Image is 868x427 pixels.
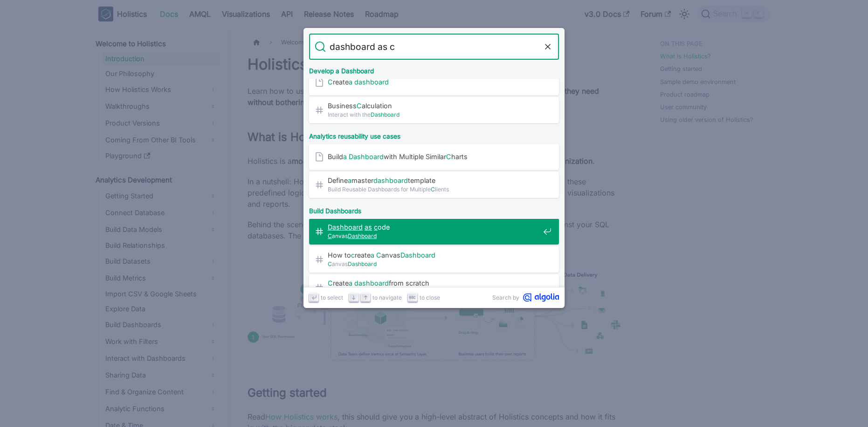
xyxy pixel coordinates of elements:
[542,41,553,52] button: Clear the query
[328,78,333,86] mark: C
[328,259,539,268] span: anvas
[343,153,347,161] mark: a
[523,293,559,302] svg: Algolia
[309,69,559,95] a: Createa dashboard
[365,223,372,231] mark: as
[309,144,559,170] a: Builda Dashboardwith Multiple SimilarCharts
[307,200,561,218] div: Build Dashboards
[349,153,384,161] mark: Dashboard
[309,172,559,198] a: Defineamasterdashboardtemplate​Build Reusable Dashboards for MultipleClients
[309,246,559,273] a: How tocreatea CanvasDashboard​CanvasDashboard
[328,260,332,267] mark: C
[328,223,363,231] mark: Dashboard
[307,60,561,78] div: Develop a Dashboard
[328,185,539,194] span: Build Reusable Dashboards for Multiple lients
[371,251,374,259] mark: a
[328,251,539,259] span: How to reate anvas ​
[349,279,352,287] mark: a
[373,176,408,184] mark: dashboard
[328,231,539,240] span: anvas
[372,293,402,302] span: to navigate
[371,111,400,118] mark: Dashboard
[321,293,343,302] span: to select
[431,186,435,193] mark: C
[350,294,357,301] svg: Arrow down
[328,152,539,161] span: Build with Multiple Similar harts
[409,294,416,301] svg: Escape key
[326,34,542,60] input: Search docs
[328,232,332,239] mark: C
[310,294,317,301] svg: Enter key
[328,279,539,287] span: reate from scratch​
[354,279,389,287] mark: dashboard
[348,232,377,239] mark: Dashboard
[420,293,440,302] span: to close
[307,125,561,144] div: Analytics reusability use cases
[446,153,451,161] mark: C
[328,110,539,119] span: Interact with the
[374,223,378,231] mark: c
[351,251,355,259] mark: c
[354,78,389,86] mark: dashboard
[328,101,539,110] span: Business alculation​
[357,102,362,110] mark: C
[328,176,539,185] span: Define master template​
[348,260,377,267] mark: Dashboard
[362,294,369,301] svg: Arrow up
[328,223,539,231] span: ode​
[328,279,333,287] mark: C
[349,78,352,86] mark: a
[309,274,559,301] a: Createa dashboardfrom scratch​CanvasDashboard
[309,218,559,245] a: Dashboard as code​CanvasDashboard
[348,176,351,184] mark: a
[492,293,559,302] a: Search byAlgolia
[400,251,435,259] mark: Dashboard
[376,251,381,259] mark: C
[328,77,539,86] span: reate
[492,293,519,302] span: Search by
[309,97,559,123] a: BusinessCalculation​Interact with theDashboard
